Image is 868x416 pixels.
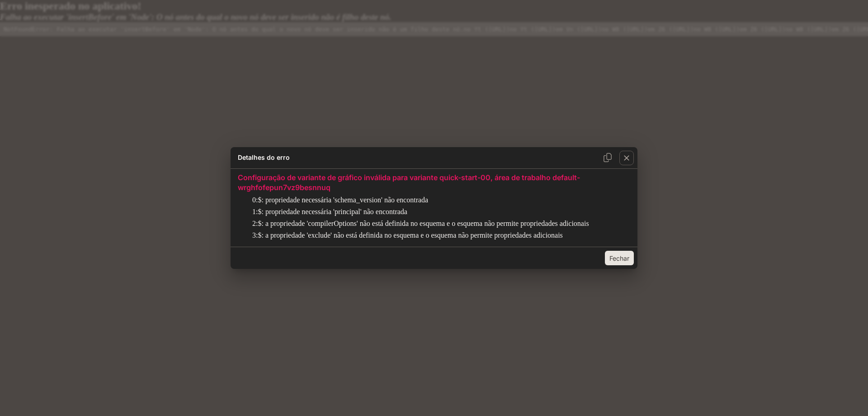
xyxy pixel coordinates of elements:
[258,208,407,215] font: $: propriedade necessária 'principal' não encontrada
[599,149,616,166] button: Erro de cópia
[252,220,256,227] font: 2
[256,208,258,215] font: :
[256,196,258,204] font: :
[258,231,562,239] font: $: a propriedade 'exclude' não está definida no esquema e o esquema não permite propriedades adic...
[252,231,256,239] font: 3
[258,196,428,204] font: $: propriedade necessária 'schema_version' não encontrada
[258,220,589,227] font: $: a propriedade 'compilerOptions' não está definida no esquema e o esquema não permite proprieda...
[238,153,290,161] font: Detalhes do erro
[609,254,629,262] font: Fechar
[238,173,580,192] font: Configuração de variante de gráfico inválida para variante quick-start-00, área de trabalho defau...
[605,251,634,265] button: Fechar
[256,231,258,239] font: :
[252,208,256,215] font: 1
[256,220,258,227] font: :
[252,196,256,204] font: 0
